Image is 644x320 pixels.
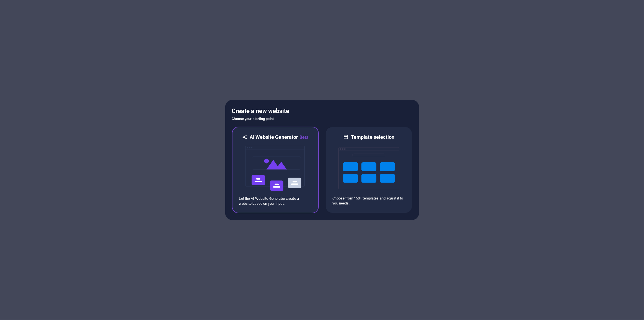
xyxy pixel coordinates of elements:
h5: Create a new website [232,107,412,116]
span: Beta [298,135,309,140]
h6: AI Website Generator [250,134,309,141]
img: ai [245,141,306,196]
p: Choose from 150+ templates and adjust it to you needs. [333,196,405,206]
h6: Choose your starting point [232,116,412,122]
div: Template selectionChoose from 150+ templates and adjust it to you needs. [325,127,412,213]
p: Let the AI Website Generator create a website based on your input. [239,196,312,206]
div: AI Website GeneratorBetaaiLet the AI Website Generator create a website based on your input. [232,127,319,213]
h6: Template selection [351,134,394,140]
